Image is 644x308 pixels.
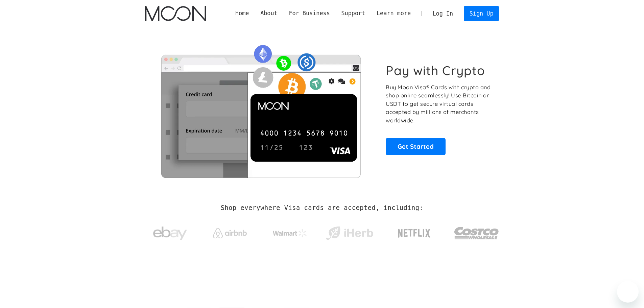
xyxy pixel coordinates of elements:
div: About [255,9,283,18]
div: Learn more [377,9,411,18]
img: ebay [153,223,187,244]
h2: Shop everywhere Visa cards are accepted, including: [221,204,423,212]
a: Log In [427,6,459,21]
iframe: Кнопка запуска окна обмена сообщениями [617,281,639,303]
div: For Business [283,9,336,18]
div: Support [341,9,365,18]
img: Moon Cards let you spend your crypto anywhere Visa is accepted. [145,40,377,177]
img: Netflix [397,225,431,242]
img: iHerb [324,224,375,242]
img: Moon Logo [145,6,206,21]
a: Get Started [386,138,446,155]
div: Learn more [371,9,416,18]
h1: Pay with Crypto [386,63,485,78]
img: Costco [454,220,499,246]
a: Home [230,9,255,18]
img: Walmart [273,229,307,237]
img: Airbnb [213,228,247,238]
a: Costco [454,214,499,249]
a: home [145,6,206,21]
p: Buy Moon Visa® Cards with crypto and shop online seamlessly! Use Bitcoin or USDT to get secure vi... [386,83,492,125]
div: For Business [289,9,330,18]
a: Sign Up [464,6,499,21]
div: Support [336,9,371,18]
a: iHerb [324,218,375,245]
a: Netflix [384,218,445,245]
a: Airbnb [205,221,255,242]
a: ebay [145,216,195,247]
div: About [260,9,278,18]
a: Walmart [264,222,315,241]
